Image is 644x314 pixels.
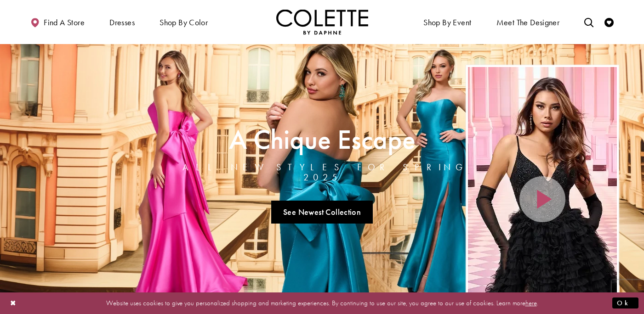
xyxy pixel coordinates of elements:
a: See Newest Collection A Chique Escape All New Styles For Spring 2025 [271,201,373,224]
button: Submit Dialog [612,297,638,309]
a: here [525,298,537,308]
ul: Slider Links [178,197,466,227]
p: Website uses cookies to give you personalized shopping and marketing experiences. By continuing t... [66,297,578,309]
button: Close Dialog [6,295,21,311]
